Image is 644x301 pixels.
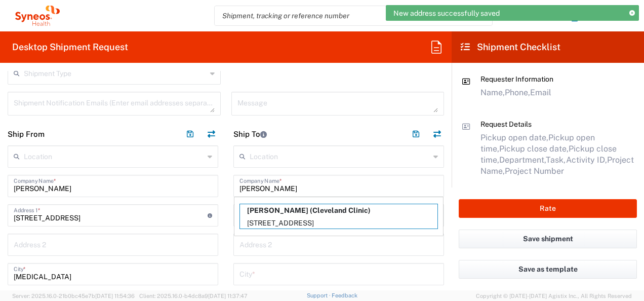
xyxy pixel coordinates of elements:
[480,133,548,142] span: Pickup open date,
[499,144,569,154] span: Pickup close date,
[12,41,128,53] h2: Desktop Shipment Request
[480,88,505,97] span: Name,
[546,155,566,165] span: Task,
[459,199,637,218] button: Rate
[307,292,332,298] a: Support
[476,291,632,300] span: Copyright © [DATE]-[DATE] Agistix Inc., All Rights Reserved
[12,293,135,299] span: Server: 2025.16.0-21b0bc45e7b
[461,41,560,53] h2: Shipment Checklist
[332,292,357,298] a: Feedback
[499,155,546,165] span: Department,
[505,166,564,176] span: Project Number
[480,120,532,128] span: Request Details
[95,293,135,299] span: [DATE] 11:54:36
[480,75,553,83] span: Requester Information
[215,6,477,25] input: Shipment, tracking or reference number
[139,293,248,299] span: Client: 2025.16.0-b4dc8a9
[459,230,637,248] button: Save shipment
[240,204,437,217] p: Dianna Sendrey (Cleveland Clinic)
[459,260,637,279] button: Save as template
[8,129,45,139] h2: Ship From
[530,88,551,97] span: Email
[393,9,500,18] span: New address successfully saved
[240,217,437,230] p: [STREET_ADDRESS]
[566,155,607,165] span: Activity ID,
[233,129,267,139] h2: Ship To
[208,293,248,299] span: [DATE] 11:37:47
[505,88,530,97] span: Phone,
